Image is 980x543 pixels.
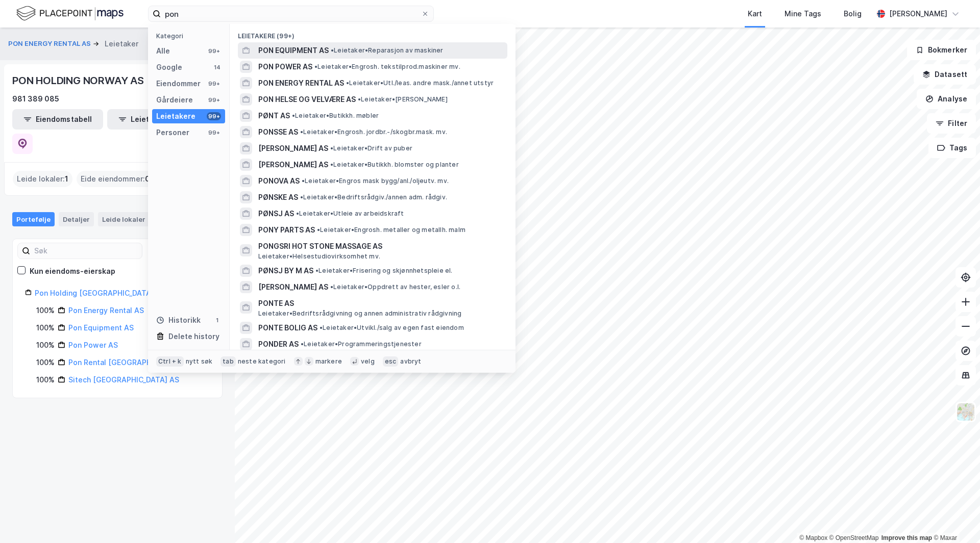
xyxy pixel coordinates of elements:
[300,193,303,201] span: •
[296,210,404,218] span: Leietaker • Utleie av arbeidskraft
[317,226,465,234] span: Leietaker • Engrosh. metaller og metallh. malm
[315,267,453,275] span: Leietaker • Frisering og skjønnhetspleie el.
[105,38,138,50] div: Leietaker
[927,113,976,134] button: Filter
[315,357,342,366] div: markere
[383,356,399,367] div: esc
[785,8,821,20] div: Mine Tags
[400,357,421,366] div: avbryt
[213,316,221,324] div: 1
[36,322,55,334] div: 100%
[238,357,286,366] div: neste kategori
[330,283,333,291] span: •
[331,46,444,55] span: Leietaker • Reparasjon av maskiner
[77,171,154,187] div: Eide eiendommer :
[314,63,460,71] span: Leietaker • Engrosh. tekstilprod.maskiner mv.
[156,32,225,40] div: Kategori
[258,322,317,334] span: PONTE BOLIG AS
[98,212,162,226] div: Leide lokaler
[230,24,516,42] div: Leietakere (99+)
[907,40,976,60] button: Bokmerker
[330,144,333,152] span: •
[300,128,447,136] span: Leietaker • Engrosh. jordbr.-/skogbr.mask. mv.
[844,8,862,20] div: Bolig
[258,61,312,73] span: PON POWER AS
[168,330,219,343] div: Delete history
[956,402,975,422] img: Z
[68,323,134,332] a: Pon Equipment AS
[156,110,195,122] div: Leietakere
[292,112,295,119] span: •
[799,534,827,541] a: Mapbox
[156,77,201,90] div: Eiendommer
[258,265,313,277] span: PØNSJ BY M AS
[36,304,55,317] div: 100%
[68,306,144,315] a: Pon Energy Rental AS
[156,126,189,139] div: Personer
[330,144,412,152] span: Leietaker • Drift av puber
[156,94,193,106] div: Gårdeiere
[258,338,299,350] span: PONDER AS
[220,356,236,367] div: tab
[12,212,55,226] div: Portefølje
[186,357,213,366] div: nytt søk
[156,356,184,367] div: Ctrl + k
[258,93,356,106] span: PON HELSE OG VELVÆRE AS
[8,39,93,49] button: PON ENERGY RENTAL AS
[35,289,165,297] a: Pon Holding [GEOGRAPHIC_DATA] AS
[207,96,221,104] div: 99+
[330,161,333,168] span: •
[258,175,300,187] span: PONOVA AS
[12,72,146,89] div: PON HOLDING NORWAY AS
[361,357,375,366] div: velg
[320,324,323,331] span: •
[317,226,320,234] span: •
[258,297,503,309] span: PONTE AS
[300,128,303,136] span: •
[748,8,762,20] div: Kart
[13,171,72,187] div: Leide lokaler :
[107,109,198,130] button: Leietakertabell
[68,341,118,349] a: Pon Power AS
[258,126,298,138] span: PONSSE AS
[258,142,328,154] span: [PERSON_NAME] AS
[12,93,59,105] div: 981 389 085
[258,44,329,57] span: PON EQUIPMENT AS
[16,5,124,22] img: logo.f888ab2527a4732fd821a326f86c7f29.svg
[65,173,68,185] span: 1
[300,193,447,201] span: Leietaker • Bedriftsrådgiv./annen adm. rådgiv.
[156,61,182,73] div: Google
[148,214,158,224] div: 1
[207,80,221,88] div: 99+
[302,177,305,185] span: •
[928,138,976,158] button: Tags
[156,314,201,326] div: Historikk
[330,161,459,169] span: Leietaker • Butikkh. blomster og planter
[929,494,980,543] iframe: Chat Widget
[315,267,318,274] span: •
[207,47,221,55] div: 99+
[292,112,379,120] span: Leietaker • Butikkh. møbler
[346,79,494,87] span: Leietaker • Utl./leas. andre mask./annet utstyr
[12,109,103,130] button: Eiendomstabell
[156,45,170,57] div: Alle
[145,173,150,185] span: 0
[258,159,328,171] span: [PERSON_NAME] AS
[30,265,115,277] div: Kun eiendoms-eierskap
[314,63,317,70] span: •
[161,6,421,21] input: Søk på adresse, matrikkel, gårdeiere, leietakere eller personer
[301,340,304,348] span: •
[881,534,932,541] a: Improve this map
[258,281,328,293] span: [PERSON_NAME] AS
[258,208,294,220] span: PØNSJ AS
[68,375,179,384] a: Sitech [GEOGRAPHIC_DATA] AS
[301,340,422,348] span: Leietaker • Programmeringstjenester
[258,252,380,261] span: Leietaker • Helsestudiovirksomhet mv.
[30,243,142,258] input: Søk
[258,191,298,203] span: PØNSKE AS
[331,46,334,54] span: •
[59,212,94,226] div: Detaljer
[207,128,221,137] div: 99+
[258,240,503,252] span: PONGSRI HOT STONE MASSAGE AS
